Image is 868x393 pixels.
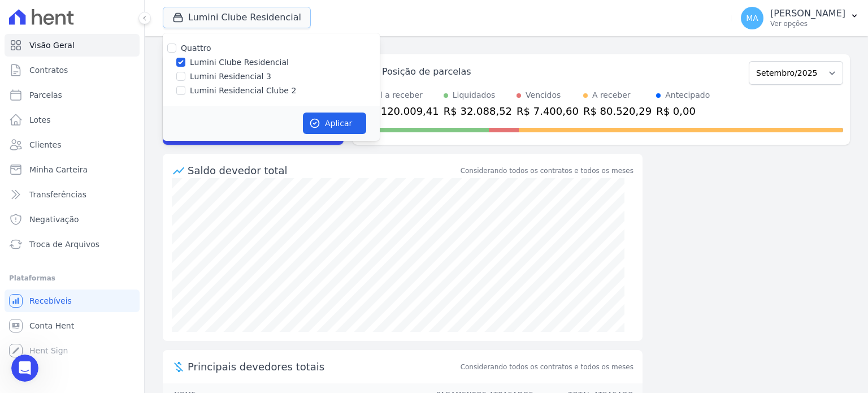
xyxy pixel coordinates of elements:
button: Aplicar [303,113,366,134]
label: Lumini Residencial 3 [190,71,271,83]
span: Recebíveis [29,295,72,306]
span: Troca de Arquivos [29,239,99,250]
span: Principais devedores totais [188,359,458,374]
div: Liquidados [453,89,496,101]
div: Posição de parcelas [382,65,471,79]
div: R$ 32.088,52 [444,103,512,119]
div: R$ 7.400,60 [517,103,579,119]
span: Contratos [29,64,68,76]
a: Conta Hent [5,314,140,337]
span: Visão Geral [29,40,75,51]
a: Minha Carteira [5,158,140,181]
span: Negativação [29,214,79,225]
div: A receber [592,89,631,101]
label: Lumini Clube Residencial [190,57,289,68]
iframe: Intercom live chat [11,355,38,382]
div: R$ 120.009,41 [364,103,439,119]
div: R$ 80.520,29 [583,103,652,119]
div: Antecipado [665,89,710,101]
label: Lumini Residencial Clube 2 [190,85,296,97]
a: Negativação [5,208,140,231]
span: MA [746,14,758,22]
span: Considerando todos os contratos e todos os meses [461,362,633,372]
div: Total a receber [364,89,439,101]
a: Visão Geral [5,34,140,57]
div: Vencidos [526,89,561,101]
a: Lotes [5,109,140,131]
button: Lumini Clube Residencial [163,7,311,28]
label: Quattro [181,44,211,53]
span: Parcelas [29,89,62,101]
div: Saldo devedor total [188,163,458,178]
a: Contratos [5,59,140,81]
button: MA [PERSON_NAME] Ver opções [732,2,868,34]
span: Conta Hent [29,320,74,331]
a: Parcelas [5,84,140,106]
span: Transferências [29,189,86,200]
a: Transferências [5,183,140,206]
div: Plataformas [9,271,135,285]
p: Ver opções [770,19,845,28]
a: Clientes [5,133,140,156]
span: Minha Carteira [29,164,88,175]
a: Troca de Arquivos [5,233,140,256]
div: Considerando todos os contratos e todos os meses [461,166,633,176]
span: Lotes [29,114,51,126]
a: Recebíveis [5,290,140,312]
p: [PERSON_NAME] [770,8,845,19]
span: Clientes [29,139,61,150]
div: R$ 0,00 [656,103,710,119]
